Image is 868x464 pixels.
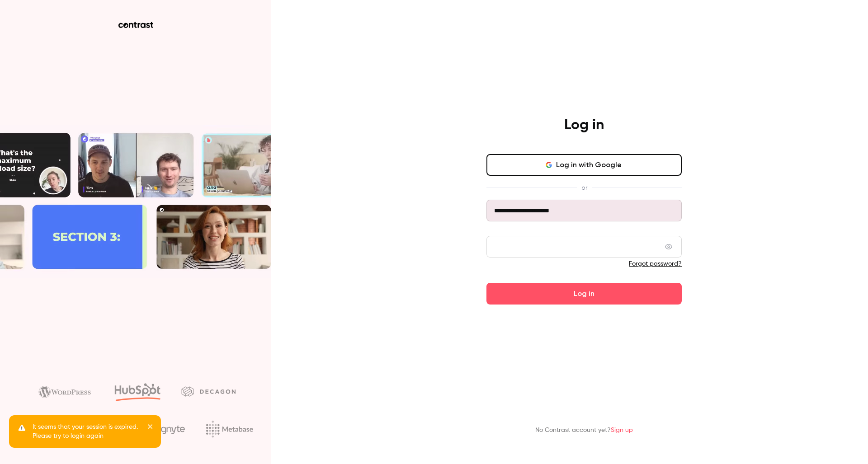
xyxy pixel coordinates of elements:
[181,386,236,396] img: decagon
[564,116,604,134] h4: Log in
[611,427,633,433] a: Sign up
[33,422,141,441] p: It seems that your session is expired. Please try to login again
[629,261,682,267] a: Forgot password?
[577,183,592,192] span: or
[147,422,154,433] button: close
[486,283,682,305] button: Log in
[535,426,633,435] p: No Contrast account yet?
[486,154,682,176] button: Log in with Google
